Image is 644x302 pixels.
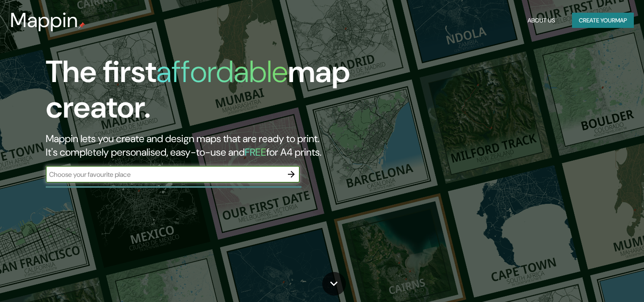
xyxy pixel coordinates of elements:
[46,170,283,179] input: Choose your favourite place
[524,13,558,28] button: About Us
[10,8,78,32] h3: Mappin
[46,132,368,159] h2: Mappin lets you create and design maps that are ready to print. It's completely personalised, eas...
[245,146,266,159] h5: FREE
[156,52,288,91] h1: affordable
[46,54,368,132] h1: The first map creator.
[572,13,634,28] button: Create yourmap
[78,22,85,29] img: mappin-pin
